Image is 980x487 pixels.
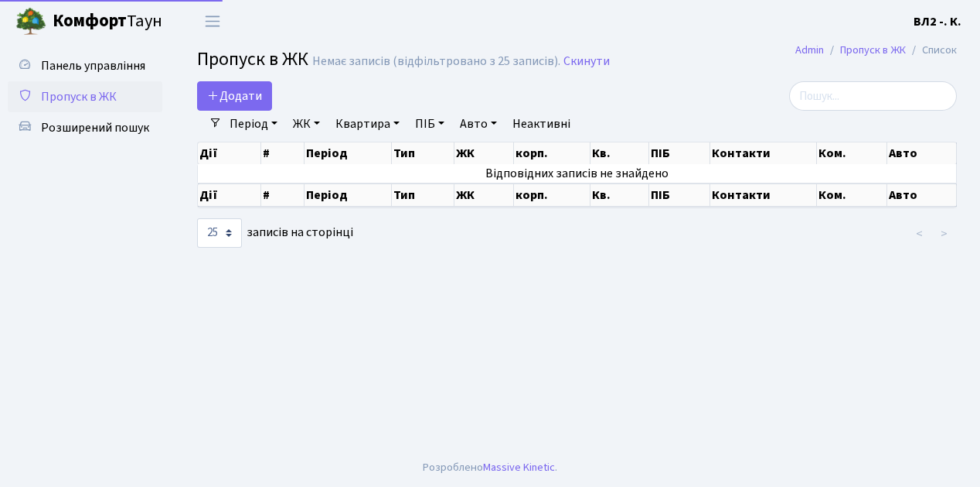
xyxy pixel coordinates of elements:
[305,183,392,207] th: Період
[887,142,957,164] th: Авто
[840,42,906,58] a: Пропуск в ЖК
[906,42,957,59] li: Список
[817,183,886,207] th: Ком.
[409,111,451,137] a: ПІБ
[41,88,117,105] span: Пропуск в ЖК
[197,81,272,111] a: Додати
[197,218,353,248] label: записів на сторінці
[710,142,818,164] th: Контакти
[198,142,261,164] th: Дії
[649,142,709,164] th: ПІБ
[454,111,503,137] a: Авто
[590,142,649,164] th: Кв.
[53,9,127,33] b: Комфорт
[506,111,577,137] a: Неактивні
[223,111,284,137] a: Період
[772,34,980,67] nav: breadcrumb
[8,50,162,81] a: Панель управління
[789,81,957,111] input: Пошук...
[423,459,557,476] div: Розроблено .
[817,142,886,164] th: Ком.
[197,218,242,248] select: записів на сторінці
[795,42,824,58] a: Admin
[392,142,454,164] th: Тип
[193,9,232,34] button: Переключити навігацію
[710,183,818,207] th: Контакти
[41,57,145,74] span: Панель управління
[914,13,961,30] b: ВЛ2 -. К.
[198,183,261,207] th: Дії
[392,183,454,207] th: Тип
[8,112,162,143] a: Розширений пошук
[563,54,610,69] a: Скинути
[514,183,590,207] th: корп.
[41,119,149,136] span: Розширений пошук
[198,164,957,183] td: Відповідних записів не знайдено
[15,6,46,37] img: logo.png
[514,142,590,164] th: корп.
[887,183,957,207] th: Авто
[8,81,162,112] a: Пропуск в ЖК
[261,183,305,207] th: #
[312,54,560,69] div: Немає записів (відфільтровано з 25 записів).
[454,142,514,164] th: ЖК
[305,142,392,164] th: Період
[483,459,555,475] a: Massive Kinetic
[207,87,262,105] span: Додати
[287,111,326,137] a: ЖК
[197,46,308,73] span: Пропуск в ЖК
[454,183,514,207] th: ЖК
[590,183,649,207] th: Кв.
[914,12,961,31] a: ВЛ2 -. К.
[53,9,162,35] span: Таун
[649,183,709,207] th: ПІБ
[261,142,305,164] th: #
[329,111,406,137] a: Квартира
